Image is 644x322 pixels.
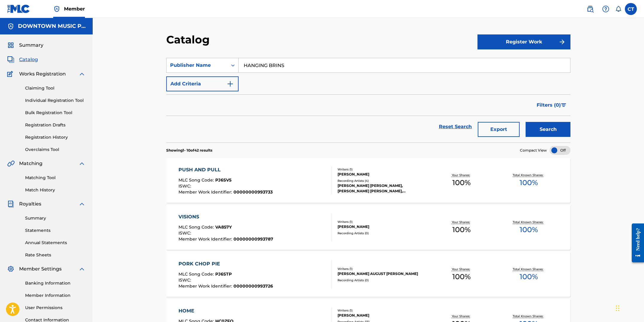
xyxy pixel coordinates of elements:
[166,148,212,153] p: Showing 1 - 10 of 42 results
[533,98,570,113] button: Filters (0)
[25,134,86,140] a: Registration History
[614,293,644,322] iframe: Chat Widget
[19,56,38,63] span: Catalog
[19,42,43,49] span: Summary
[18,23,86,30] h5: DOWNTOWN MUSIC PUBLISHING LLC
[558,38,566,46] img: f7272a7cc735f4ea7f67.svg
[178,183,193,189] span: ISWC :
[234,189,273,195] span: 00000000993733
[178,189,234,195] span: Member Work Identifier :
[478,122,520,137] button: Export
[7,56,14,63] img: Catalog
[78,200,86,208] img: expand
[520,271,538,282] span: 100 %
[25,187,86,193] a: Match History
[178,307,273,315] div: HOME
[338,278,428,282] div: Recording Artists ( 0 )
[627,219,644,267] iframe: Resource Center
[215,271,232,277] span: PJ6STP
[338,183,428,194] div: [PERSON_NAME] [PERSON_NAME], [PERSON_NAME] [PERSON_NAME], [PERSON_NAME] [PERSON_NAME], [PERSON_NA...
[616,299,619,317] div: Drag
[166,158,570,203] a: PUSH AND PULLMLC Song Code:PJ6SV5ISWC:Member Work Identifier:00000000993733Writers (1)[PERSON_NAM...
[452,224,471,235] span: 100 %
[7,42,14,49] img: Summary
[338,179,428,183] div: Recording Artists ( 4 )
[166,58,570,143] form: Search Form
[53,5,60,13] img: Top Rightsholder
[520,148,547,153] span: Compact View
[7,56,38,63] a: CatalogCatalog
[25,305,86,311] a: User Permissions
[25,122,86,128] a: Registration Drafts
[625,3,637,15] div: User Menu
[78,265,86,273] img: expand
[513,220,545,224] p: Total Known Shares:
[25,85,86,91] a: Claiming Tool
[338,167,428,172] div: Writers ( 1 )
[25,280,86,286] a: Banking Information
[178,177,215,183] span: MLC Song Code :
[25,252,86,258] a: Rate Sheets
[561,103,566,107] img: filter
[7,4,30,13] img: MLC Logo
[615,6,621,12] div: Notifications
[584,3,596,15] a: Public Search
[338,231,428,235] div: Recording Artists ( 0 )
[25,175,86,181] a: Matching Tool
[338,271,428,276] div: [PERSON_NAME] AUGUST [PERSON_NAME]
[25,227,86,234] a: Statements
[178,230,193,236] span: ISWC :
[7,42,43,49] a: SummarySummary
[166,252,570,297] a: PORK CHOP PIEMLC Song Code:PJ6STPISWC:Member Work Identifier:00000000993726Writers (1)[PERSON_NAM...
[234,283,273,289] span: 00000000993726
[78,70,86,78] img: expand
[452,177,471,188] span: 100 %
[338,224,428,229] div: [PERSON_NAME]
[215,224,232,230] span: VA857Y
[227,80,234,87] img: 9d2ae6d4665cec9f34b9.svg
[178,260,273,267] div: PORK CHOP PIE
[7,160,15,167] img: Matching
[7,200,14,208] img: Royalties
[452,314,471,318] p: Your Shares:
[78,160,86,167] img: expand
[513,173,545,177] p: Total Known Shares:
[25,240,86,246] a: Annual Statements
[178,277,193,283] span: ISWC :
[178,213,273,220] div: VISIONS
[600,3,612,15] div: Help
[166,76,239,91] button: Add Criteria
[526,122,570,137] button: Search
[452,271,471,282] span: 100 %
[19,160,42,167] span: Matching
[215,177,231,183] span: PJ6SV5
[170,62,224,69] div: Publisher Name
[338,220,428,224] div: Writers ( 1 )
[338,267,428,271] div: Writers ( 1 )
[178,236,234,242] span: Member Work Identifier :
[338,308,428,313] div: Writers ( 1 )
[520,177,538,188] span: 100 %
[64,5,85,12] span: Member
[587,5,594,13] img: search
[234,236,273,242] span: 00000000993787
[25,292,86,299] a: Member Information
[166,205,570,250] a: VISIONSMLC Song Code:VA857YISWC:Member Work Identifier:00000000993787Writers (1)[PERSON_NAME]Reco...
[513,314,545,318] p: Total Known Shares:
[7,23,14,30] img: Accounts
[19,200,41,208] span: Royalties
[25,215,86,221] a: Summary
[178,224,215,230] span: MLC Song Code :
[452,267,471,271] p: Your Shares:
[338,313,428,318] div: [PERSON_NAME]
[178,271,215,277] span: MLC Song Code :
[166,33,213,46] h2: Catalog
[25,97,86,104] a: Individual Registration Tool
[338,172,428,177] div: [PERSON_NAME]
[452,220,471,224] p: Your Shares:
[537,102,561,109] span: Filters ( 0 )
[25,146,86,153] a: Overclaims Tool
